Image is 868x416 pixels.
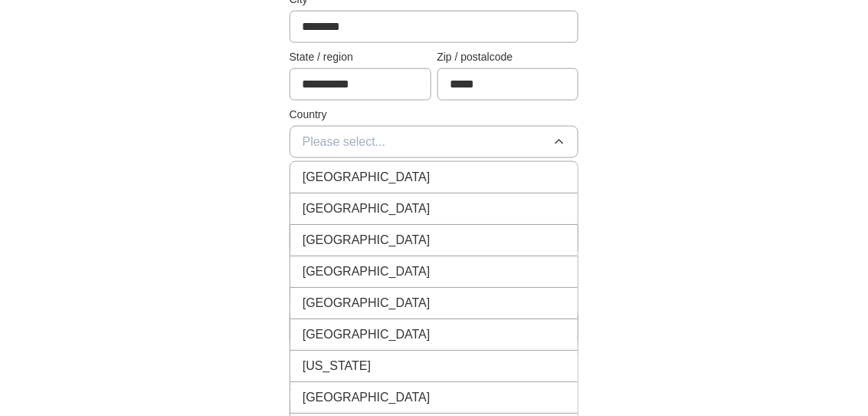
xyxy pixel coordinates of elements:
span: [US_STATE] [303,357,371,375]
span: [GEOGRAPHIC_DATA] [303,231,431,249]
label: State / region [290,49,431,65]
label: Zip / postalcode [437,49,579,65]
label: Country [290,107,579,123]
span: [GEOGRAPHIC_DATA] [303,388,431,407]
span: [GEOGRAPHIC_DATA] [303,200,431,218]
span: [GEOGRAPHIC_DATA] [303,325,431,344]
span: [GEOGRAPHIC_DATA] [303,262,431,281]
span: Please select... [303,133,386,151]
span: [GEOGRAPHIC_DATA] [303,294,431,312]
button: Please select... [290,126,579,158]
span: [GEOGRAPHIC_DATA] [303,168,431,187]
